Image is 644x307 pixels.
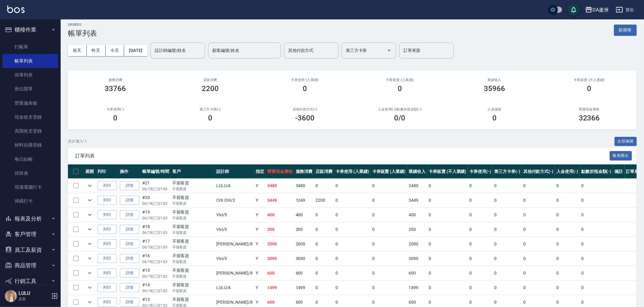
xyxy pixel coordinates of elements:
a: 報表匯出 [610,153,632,158]
td: #20 [141,193,171,207]
td: 0 [334,208,371,222]
td: 0 [468,222,493,237]
h2: 卡券使用(-) [75,107,156,111]
a: 材料自購登錄 [2,138,58,152]
a: 詳情 [120,254,139,263]
button: save [568,4,580,16]
a: 詳情 [120,298,139,307]
button: 列印 [97,254,117,263]
td: 0 [427,251,468,266]
div: 不留客資 [172,253,213,259]
div: 不留客資 [172,180,213,186]
td: 0 [314,281,334,295]
h2: 業績收入 [454,78,535,82]
div: 不留客資 [172,224,213,230]
th: 帳單編號/時間 [141,164,171,179]
th: 其他付款方式(-) [522,164,555,179]
td: [PERSON_NAME] /8 [215,266,254,280]
button: DA蘆洲 [583,4,611,16]
a: 掃碼打卡 [2,194,58,208]
button: 列印 [97,239,117,249]
td: 0 [493,266,522,280]
td: 1499 [266,281,294,295]
a: 詳情 [120,225,139,234]
a: 掛單列表 [2,68,58,82]
th: 卡券販賣 (不入業績) [427,164,468,179]
td: 0 [427,237,468,251]
a: 詳情 [120,181,139,191]
button: 櫃檯作業 [2,22,58,38]
td: 0 [427,222,468,237]
td: 0 [555,266,580,280]
button: 商品管理 [2,258,58,273]
button: 全部展開 [615,137,637,146]
td: Y [254,266,266,280]
td: #17 [141,237,171,251]
td: 0 [580,193,613,207]
button: 昨天 [87,45,106,56]
button: expand row [85,225,94,234]
a: 每日結帳 [2,152,58,166]
td: #19 [141,208,171,222]
img: Person [5,290,17,302]
td: Vivi /5 [215,251,254,266]
h5: LULU [19,290,49,296]
button: expand row [85,254,94,263]
td: 0 [314,266,334,280]
td: 0 [522,251,555,266]
h3: 0 [208,114,212,122]
button: expand row [85,181,94,190]
td: 0 [580,179,613,193]
td: 0 [314,237,334,251]
td: 0 [468,179,493,193]
td: 0 [580,281,613,295]
td: 600 [407,266,427,280]
td: 0 [555,237,580,251]
a: 現金收支登錄 [2,110,58,124]
td: 0 [580,266,613,280]
td: 0 [314,208,334,222]
p: 不留客資 [172,274,213,279]
td: 0 [493,193,522,207]
a: 詳情 [120,268,139,278]
td: 0 [334,281,371,295]
th: 卡券販賣 (入業績) [371,164,407,179]
td: 0 [371,251,407,266]
p: 共 21 筆, 1 / 1 [68,139,87,144]
td: 0 [555,179,580,193]
td: 0 [334,266,371,280]
a: 詳情 [120,196,139,205]
button: 行銷工具 [2,273,58,289]
h2: 第三方卡券(-) [170,107,251,111]
td: 200 [407,222,427,237]
a: 詳情 [120,239,139,249]
td: 2200 [314,193,334,207]
h2: 卡券使用 (入業績) [265,78,345,82]
h3: 服務消費 [75,78,156,82]
td: 0 [371,179,407,193]
td: 3090 [294,251,314,266]
h2: ORDERS [68,23,97,27]
a: 座位開單 [2,82,58,96]
td: 0 [314,222,334,237]
button: 前天 [68,45,87,56]
p: 不留客資 [172,215,213,221]
td: 2000 [266,237,294,251]
th: 店販消費 [314,164,334,179]
td: 0 [427,208,468,222]
td: 0 [334,237,371,251]
p: 06/18 (三) 21:02 [142,274,169,279]
td: 200 [294,222,314,237]
td: 0 [522,237,555,251]
h3: 0 [113,114,117,122]
th: 客戶 [171,164,215,179]
td: 0 [555,251,580,266]
a: 詳情 [120,283,139,292]
button: 員工及薪資 [2,242,58,258]
a: 營業儀表板 [2,96,58,110]
td: 2000 [407,237,427,251]
button: 列印 [97,210,117,220]
div: 不留客資 [172,238,213,245]
td: Y [254,222,266,237]
h2: 其他付款方式(-) [265,107,345,111]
